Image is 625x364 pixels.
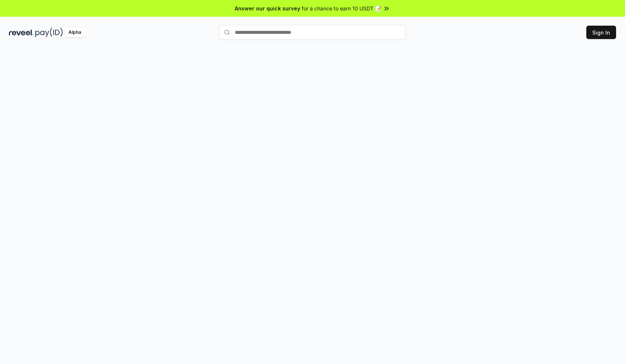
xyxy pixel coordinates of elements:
[586,26,616,39] button: Sign In
[35,28,63,37] img: pay_id
[9,28,34,37] img: reveel_dark
[235,4,300,12] span: Answer our quick survey
[64,28,85,37] div: Alpha
[302,4,381,12] span: for a chance to earn 10 USDT 📝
